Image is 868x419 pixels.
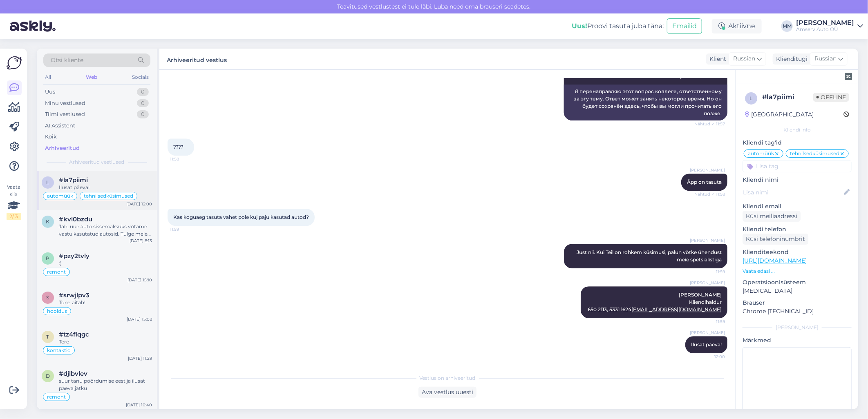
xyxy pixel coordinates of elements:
[687,179,722,185] span: Äpp on tasuta
[46,218,50,225] span: k
[706,55,726,63] div: Klient
[743,299,852,307] p: Brauser
[631,306,722,312] a: [EMAIL_ADDRESS][DOMAIN_NAME]
[762,92,813,102] div: # la7piimi
[45,99,85,107] div: Minu vestlused
[59,292,89,299] span: #srwjlpv3
[577,249,723,263] span: Just nii. Kui Teil on rohkem küsimusi, palun võtke ühendust meie spetsialistiga
[781,20,793,32] div: MM
[137,88,149,96] div: 0
[46,255,50,261] span: p
[845,73,852,80] img: zendesk
[45,110,85,118] div: Tiimi vestlused
[690,330,725,336] span: [PERSON_NAME]
[47,348,71,353] span: kontaktid
[694,191,725,197] span: Nähtud ✓ 11:58
[167,53,227,65] label: Arhiveeritud vestlus
[59,338,152,345] div: Tere
[45,144,80,152] div: Arhiveeritud
[51,56,83,65] span: Otsi kliente
[137,110,149,118] div: 0
[773,55,808,63] div: Klienditugi
[694,269,725,275] span: 11:59
[667,18,702,34] button: Emailid
[743,278,852,287] p: Operatsioonisüsteem
[694,121,725,127] span: Nähtud ✓ 11:57
[59,260,152,267] div: :)
[59,223,152,238] div: Jah, uue auto sissemaksuks võtame vastu kasutatud autosid. Tulge meie esindusse endale sobival aj...
[7,213,21,220] div: 2 / 3
[47,294,49,301] span: s
[130,238,152,244] div: [DATE] 8:13
[59,299,152,306] div: Tore, aitäh!
[126,402,152,408] div: [DATE] 10:40
[130,72,150,82] div: Socials
[43,72,53,82] div: All
[47,394,66,399] span: remont
[813,93,849,102] span: Offline
[59,176,88,184] span: #la7piimi
[128,355,152,361] div: [DATE] 11:29
[743,307,852,316] p: Chrome [TECHNICAL_ID]
[691,341,722,348] span: Ilusat päeva!
[796,20,863,33] a: [PERSON_NAME]Amserv Auto OÜ
[743,287,852,295] p: [MEDICAL_DATA]
[47,334,49,340] span: t
[743,138,852,147] p: Kliendi tag'id
[69,158,125,166] span: Arhiveeritud vestlused
[7,183,21,220] div: Vaata siia
[745,110,814,119] div: [GEOGRAPHIC_DATA]
[45,133,57,141] div: Kõik
[45,88,55,96] div: Uus
[572,22,587,30] b: Uus!
[750,95,753,101] span: l
[173,144,183,150] span: ????
[47,194,73,198] span: automüük
[59,377,152,392] div: suur tänu pöördumise eest ja ilusat päeva jätku
[7,55,22,71] img: Askly Logo
[45,122,75,130] div: AI Assistent
[564,85,727,120] div: Я перенаправляю этот вопрос коллеге, ответственному за эту тему. Ответ может занять некоторое вре...
[126,201,152,207] div: [DATE] 12:00
[84,194,133,198] span: tehnilsedküsimused
[748,151,774,156] span: automüük
[137,99,149,107] div: 0
[128,277,152,283] div: [DATE] 15:10
[694,354,725,360] span: 12:00
[127,316,152,322] div: [DATE] 15:08
[84,72,99,82] div: Web
[743,257,807,264] a: [URL][DOMAIN_NAME]
[47,309,67,314] span: hooldus
[743,225,852,234] p: Kliendi telefon
[814,54,837,63] span: Russian
[694,319,725,325] span: 11:59
[743,176,852,184] p: Kliendi nimi
[46,373,50,379] span: d
[743,324,852,331] div: [PERSON_NAME]
[59,184,152,191] div: Ilusat päeva!
[418,387,477,398] div: Ava vestlus uuesti
[47,179,49,185] span: l
[743,211,801,222] div: Küsi meiliaadressi
[743,267,852,275] p: Vaata edasi ...
[170,226,201,232] span: 11:59
[743,126,852,134] div: Kliendi info
[796,20,854,26] div: [PERSON_NAME]
[743,234,808,245] div: Küsi telefoninumbrit
[743,160,852,172] input: Lisa tag
[796,26,854,33] div: Amserv Auto OÜ
[790,151,839,156] span: tehnilsedküsimused
[690,280,725,286] span: [PERSON_NAME]
[59,331,89,338] span: #tz4flqgc
[47,270,66,274] span: remont
[743,188,842,197] input: Lisa nimi
[59,370,87,377] span: #djlbvlev
[170,156,201,162] span: 11:58
[743,202,852,211] p: Kliendi email
[572,21,664,31] div: Proovi tasuta juba täna:
[173,214,309,220] span: Kas koguaeg tasuta vahet pole kuj paju kasutad autod?
[690,237,725,243] span: [PERSON_NAME]
[712,19,762,33] div: Aktiivne
[733,54,755,63] span: Russian
[420,374,476,382] span: Vestlus on arhiveeritud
